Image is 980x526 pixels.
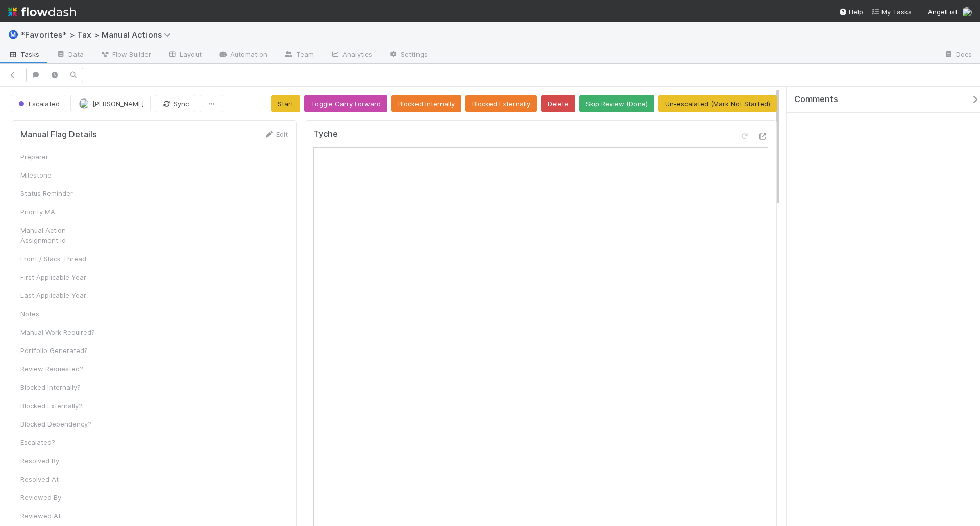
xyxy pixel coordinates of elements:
[20,456,97,466] div: Resolved By
[313,129,338,139] h5: Tyche
[936,47,980,63] a: Docs
[391,95,461,112] button: Blocked Internally
[465,95,537,112] button: Blocked Externally
[20,474,97,484] div: Resolved At
[794,94,838,105] span: Comments
[541,95,575,112] button: Delete
[20,400,97,411] div: Blocked Externally?
[8,49,40,59] span: Tasks
[871,8,912,16] span: My Tasks
[962,7,972,17] img: avatar_04ed6c9e-3b93-401c-8c3a-8fad1b1fc72c.png
[20,30,176,40] span: *Favorites* > Tax > Manual Actions
[271,95,300,112] button: Start
[276,47,322,63] a: Team
[20,170,97,180] div: Milestone
[20,188,97,198] div: Status Reminder
[304,95,387,112] button: Toggle Carry Forward
[8,3,76,20] img: logo-inverted-e16ddd16eac7371096b0.svg
[20,511,97,521] div: Reviewed At
[380,47,436,63] a: Settings
[159,47,210,63] a: Layout
[20,309,97,319] div: Notes
[20,130,97,140] h5: Manual Flag Details
[579,95,654,112] button: Skip Review (Done)
[928,8,958,16] span: AngelList
[92,99,144,108] span: [PERSON_NAME]
[20,207,97,217] div: Priority MA
[264,130,288,138] a: Edit
[20,382,97,392] div: Blocked Internally?
[20,437,97,447] div: Escalated?
[70,95,151,112] button: [PERSON_NAME]
[20,152,97,162] div: Preparer
[210,47,276,63] a: Automation
[100,49,151,59] span: Flow Builder
[839,7,863,17] div: Help
[79,98,89,109] img: avatar_04ed6c9e-3b93-401c-8c3a-8fad1b1fc72c.png
[8,30,18,39] span: Ⓜ️
[20,290,97,300] div: Last Applicable Year
[20,272,97,282] div: First Applicable Year
[155,95,195,112] button: Sync
[20,345,97,356] div: Portfolio Generated?
[48,47,92,63] a: Data
[20,327,97,337] div: Manual Work Required?
[322,47,380,63] a: Analytics
[20,225,97,245] div: Manual Action Assignment Id
[871,7,912,17] a: My Tasks
[20,419,97,429] div: Blocked Dependency?
[658,95,777,112] button: Un-escalated (Mark Not Started)
[20,492,97,503] div: Reviewed By
[20,364,97,374] div: Review Requested?
[92,47,159,63] a: Flow Builder
[20,254,97,264] div: Front / Slack Thread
